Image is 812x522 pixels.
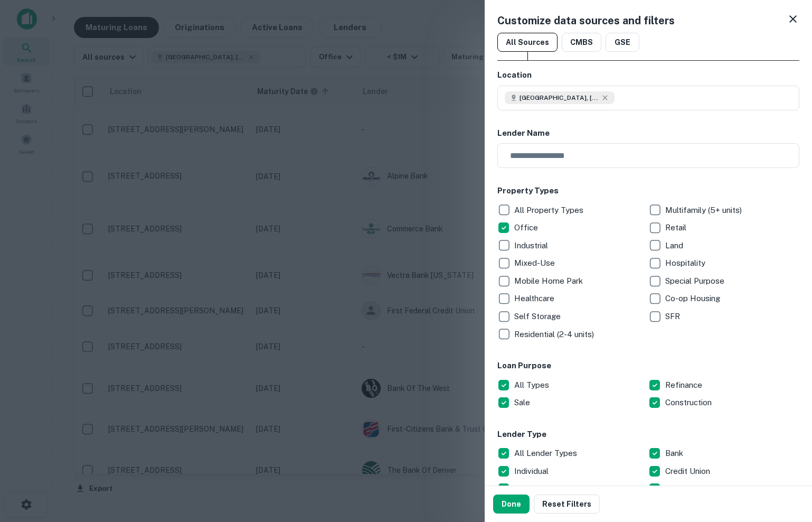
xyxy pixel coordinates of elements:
button: All Sources [497,33,558,52]
p: Co-op Housing [665,292,722,305]
p: Industrial [514,239,550,252]
span: [GEOGRAPHIC_DATA], [GEOGRAPHIC_DATA], [GEOGRAPHIC_DATA] [520,93,599,102]
p: All Lender Types [514,447,579,460]
p: Construction [665,396,714,409]
button: Reset Filters [534,495,600,514]
p: Multifamily (5+ units) [665,204,744,217]
button: CMBS [562,33,601,52]
p: Healthcare [514,292,556,305]
h6: Lender Type [497,428,799,441]
h6: Property Types [497,185,799,197]
button: GSE [606,33,639,52]
p: Hospitality [665,257,707,269]
p: Mobile Home Park [514,275,585,287]
p: Insurance Company [665,483,739,496]
p: Retail [665,221,688,234]
p: Office [514,221,540,234]
p: SFR [665,310,682,323]
p: Residential (2-4 units) [514,328,596,341]
p: Individual [514,465,551,478]
p: Refinance [665,379,704,392]
p: Bank [665,447,685,460]
p: Special Purpose [665,275,726,287]
h6: Lender Name [497,127,799,139]
button: Done [493,495,530,514]
p: All Property Types [514,204,586,217]
h6: Loan Purpose [497,360,799,372]
p: Credit Union [665,465,712,478]
h6: Location [497,69,799,81]
h5: Customize data sources and filters [497,13,675,29]
p: All Types [514,379,551,392]
p: Sale [514,396,532,409]
p: Mixed-Use [514,257,557,269]
p: Private Money [514,483,570,496]
p: Self Storage [514,310,563,323]
p: Land [665,239,685,252]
